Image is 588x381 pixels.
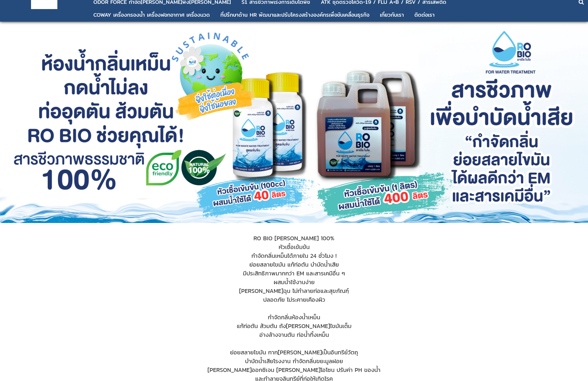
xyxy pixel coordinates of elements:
[380,12,404,18] div: เกี่ยวกับเรา
[63,251,525,260] div: กำจัดกลิ่นเหม็นได้ภายใน 24 ชั่วโมง !
[93,12,210,18] div: COWAY เครื่องกรองน้ำ เครื่องฟอกอากาศ เครื่องนวด
[414,12,435,18] div: ติดต่อเรา
[63,260,525,269] div: ย่อยสลายไขมัน แก้ท่อตัน บำบัดน้ำเสีย
[414,9,435,20] a: ติดต่อเรา
[93,9,210,20] a: COWAY เครื่องกรองน้ำ เครื่องฟอกอากาศ เครื่องนวด
[63,365,525,374] div: [PERSON_NAME]ออกซิเจน [PERSON_NAME]โอโซน ปรับค่า PH ของน้ำ
[63,278,525,304] div: ผสมน้ำใช้งานง่าย [PERSON_NAME]ฉุน ไม่ทำลายท่อและสุขภัณฑ์ฺ ปลอดภัย ไม่ระคายเคืองผิว
[63,357,525,365] div: บำบัดน้ำเสียโรงงาน กำจัดกลิ่นขยะมูลฝอย
[63,234,525,251] div: RO BIO [PERSON_NAME] 100% หัวเชื้อเข้มข้น
[63,269,525,278] div: มีประสิทธิภาพมากกว่า EM และสารเคมีอื่น ๆ
[63,348,525,357] div: ย่อยสลายไขมัน กาก[PERSON_NAME]เป็นอินทรีย์วัตถุ
[63,330,525,348] div: อ่างล้างจานตัน ท่อน้ำทิ้งเหม็น
[220,12,369,18] div: ที่ปรึกษาด้าน HR พัฒนาและปรับโครงสร้างองค์กรเพื่อขับเคลื่อนธุรกิจ
[380,9,404,20] a: เกี่ยวกับเรา
[220,9,369,20] a: ที่ปรึกษาด้าน HR พัฒนาและปรับโครงสร้างองค์กรเพื่อขับเคลื่อนธุรกิจ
